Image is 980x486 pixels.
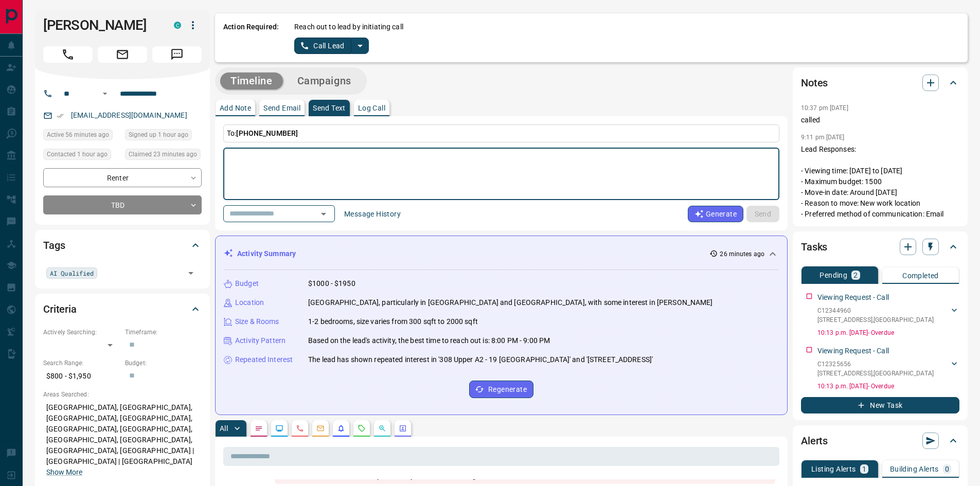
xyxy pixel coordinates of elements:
button: Open [184,266,198,280]
p: Listing Alerts [811,465,856,473]
div: C12344960[STREET_ADDRESS],[GEOGRAPHIC_DATA] [817,304,959,327]
h1: [PERSON_NAME] [43,17,158,33]
p: Activity Summary [237,248,296,259]
p: $1000 - $1950 [308,278,355,289]
p: Activity Pattern [235,335,286,346]
p: [STREET_ADDRESS] , [GEOGRAPHIC_DATA] [817,315,934,325]
p: All [220,425,228,432]
svg: Opportunities [378,424,386,433]
p: Actively Searching: [43,328,120,337]
p: Building Alerts [890,465,939,473]
p: 10:13 p.m. [DATE] - Overdue [817,328,959,337]
button: Show More [46,467,82,478]
div: Renter [43,168,202,187]
button: Message History [338,206,407,222]
p: [GEOGRAPHIC_DATA], particularly in [GEOGRAPHIC_DATA] and [GEOGRAPHIC_DATA], with some interest in... [308,297,713,308]
p: 1 [862,465,866,473]
h2: Notes [801,75,828,91]
p: Search Range: [43,358,120,368]
div: Mon Aug 18 2025 [125,149,202,163]
p: To: [223,124,779,142]
button: Campaigns [287,73,362,89]
div: C12325656[STREET_ADDRESS],[GEOGRAPHIC_DATA] [817,357,959,380]
div: Alerts [801,428,959,453]
button: Timeline [220,73,283,89]
p: Size & Rooms [235,316,279,327]
div: Activity Summary26 minutes ago [224,244,779,263]
span: Signed up 1 hour ago [129,130,188,140]
div: Criteria [43,297,202,321]
p: Budget: [125,358,202,368]
p: The lead has shown repeated interest in '308 Upper A2 - 19 [GEOGRAPHIC_DATA]' and '[STREET_ADDRESS]' [308,354,653,365]
p: 26 minutes ago [720,249,764,259]
div: Tasks [801,235,959,259]
h2: Tasks [801,239,827,255]
svg: Lead Browsing Activity [275,424,283,433]
h2: Alerts [801,433,828,449]
p: Reach out to lead by initiating call [294,22,403,32]
p: 1-2 bedrooms, size varies from 300 sqft to 2000 sqft [308,316,478,327]
p: Repeated Interest [235,354,293,365]
div: TBD [43,195,202,214]
p: [STREET_ADDRESS] , [GEOGRAPHIC_DATA] [817,369,934,378]
button: Generate [688,206,743,222]
svg: Notes [255,424,263,433]
a: [EMAIL_ADDRESS][DOMAIN_NAME] [71,111,187,119]
svg: Email Verified [57,112,64,119]
button: New Task [801,397,959,413]
p: C12344960 [817,306,934,315]
span: Message [152,46,202,63]
svg: Requests [358,424,366,433]
span: Call [43,46,93,63]
p: Viewing Request - Call [817,292,889,303]
p: 0 [945,465,949,473]
button: Open [99,87,111,100]
p: Timeframe: [125,328,202,337]
button: Regenerate [469,381,533,398]
p: Send Email [263,104,300,112]
div: condos.ca [174,22,181,29]
p: Pending [819,272,847,279]
h2: Criteria [43,301,77,317]
p: Completed [902,272,939,279]
span: [PHONE_NUMBER] [236,129,298,137]
span: Contacted 1 hour ago [47,149,108,159]
p: 10:13 p.m. [DATE] - Overdue [817,382,959,391]
p: Log Call [358,104,385,112]
p: 9:11 pm [DATE] [801,134,845,141]
p: Send Text [313,104,346,112]
span: Email [98,46,147,63]
p: Location [235,297,264,308]
svg: Agent Actions [399,424,407,433]
div: split button [294,38,369,54]
svg: Emails [316,424,325,433]
p: Viewing Request - Call [817,346,889,356]
span: Claimed 23 minutes ago [129,149,197,159]
p: C12325656 [817,359,934,369]
p: 2 [853,272,858,279]
h2: Tags [43,237,65,254]
p: Based on the lead's activity, the best time to reach out is: 8:00 PM - 9:00 PM [308,335,550,346]
div: Notes [801,70,959,95]
p: Lead Responses: - Viewing time: [DATE] to [DATE] - Maximum budget: 1500 - Move-in date: Around [D... [801,144,959,220]
button: Open [316,207,331,221]
p: $800 - $1,950 [43,368,120,385]
p: called [801,115,959,125]
div: Tags [43,233,202,258]
p: Add Note [220,104,251,112]
svg: Calls [296,424,304,433]
p: 10:37 pm [DATE] [801,104,848,112]
svg: Listing Alerts [337,424,345,433]
div: Mon Aug 18 2025 [125,129,202,143]
p: [GEOGRAPHIC_DATA], [GEOGRAPHIC_DATA], [GEOGRAPHIC_DATA], [GEOGRAPHIC_DATA], [GEOGRAPHIC_DATA], [G... [43,399,202,481]
span: AI Qualified [50,268,94,278]
span: Active 56 minutes ago [47,130,109,140]
div: Mon Aug 18 2025 [43,149,120,163]
button: Call Lead [294,38,351,54]
p: Action Required: [223,22,279,54]
p: Budget [235,278,259,289]
p: Areas Searched: [43,390,202,399]
div: Mon Aug 18 2025 [43,129,120,143]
